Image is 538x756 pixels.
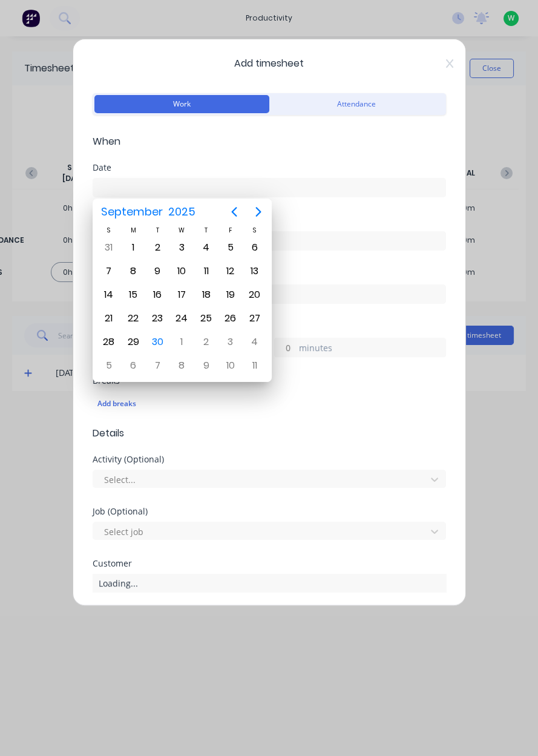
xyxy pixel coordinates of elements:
div: Friday, October 3, 2025 [221,333,240,351]
input: 0 [275,338,296,357]
div: Tuesday, September 2, 2025 [148,238,166,257]
div: Thursday, September 18, 2025 [197,286,215,304]
div: Monday, September 22, 2025 [124,309,142,327]
div: Activity (Optional) [93,455,446,464]
div: Saturday, September 6, 2025 [246,238,264,257]
div: Monday, September 15, 2025 [124,286,142,304]
div: Sunday, September 21, 2025 [100,309,118,327]
div: Job (Optional) [93,507,446,516]
div: Thursday, September 25, 2025 [197,309,215,327]
div: Friday, September 19, 2025 [221,286,240,304]
div: S [243,225,267,235]
div: Saturday, September 20, 2025 [246,286,264,304]
div: M [121,225,145,235]
button: Work [94,95,269,113]
div: Monday, September 29, 2025 [124,333,142,351]
div: Customer [93,559,446,568]
div: Monday, September 8, 2025 [124,262,142,280]
span: Details [93,426,446,441]
div: Tuesday, September 9, 2025 [148,262,166,280]
div: Loading... [93,574,446,592]
div: Saturday, September 27, 2025 [246,309,264,327]
div: Wednesday, September 17, 2025 [172,286,191,304]
button: Previous page [222,200,246,224]
div: Sunday, September 7, 2025 [100,262,118,280]
div: Monday, October 6, 2025 [124,357,142,375]
div: Saturday, October 11, 2025 [246,357,264,375]
div: Friday, September 26, 2025 [221,309,240,327]
div: W [169,225,194,235]
div: Sunday, August 31, 2025 [100,238,118,257]
span: When [93,134,446,149]
div: Sunday, September 28, 2025 [100,333,118,351]
label: minutes [299,341,445,357]
div: Friday, September 5, 2025 [221,238,240,257]
div: Thursday, October 2, 2025 [197,333,215,351]
div: Wednesday, September 24, 2025 [172,309,191,327]
div: T [145,225,169,235]
div: Today, Tuesday, September 30, 2025 [148,333,166,351]
div: Wednesday, October 1, 2025 [172,333,191,351]
div: Monday, September 1, 2025 [124,238,142,257]
div: Wednesday, October 8, 2025 [172,357,191,375]
div: Tuesday, October 7, 2025 [148,357,166,375]
div: Date [93,163,446,172]
div: Thursday, October 9, 2025 [197,357,215,375]
button: Attendance [269,95,444,113]
div: Saturday, September 13, 2025 [246,262,264,280]
span: 2025 [166,201,198,223]
div: Sunday, October 5, 2025 [100,357,118,375]
div: Thursday, September 11, 2025 [197,262,215,280]
div: Friday, October 10, 2025 [221,357,240,375]
div: Wednesday, September 10, 2025 [172,262,191,280]
div: Sunday, September 14, 2025 [100,286,118,304]
span: Add timesheet [93,56,446,71]
button: September2025 [94,201,203,223]
div: Breaks [93,376,446,385]
span: September [99,201,166,223]
div: F [218,225,243,235]
div: Friday, September 12, 2025 [221,262,240,280]
div: S [97,225,121,235]
div: Add breaks [97,396,441,412]
div: Saturday, October 4, 2025 [246,333,264,351]
div: T [194,225,218,235]
div: Thursday, September 4, 2025 [197,238,215,257]
div: Tuesday, September 16, 2025 [148,286,166,304]
button: Next page [246,200,271,224]
div: Tuesday, September 23, 2025 [148,309,166,327]
div: Wednesday, September 3, 2025 [172,238,191,257]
